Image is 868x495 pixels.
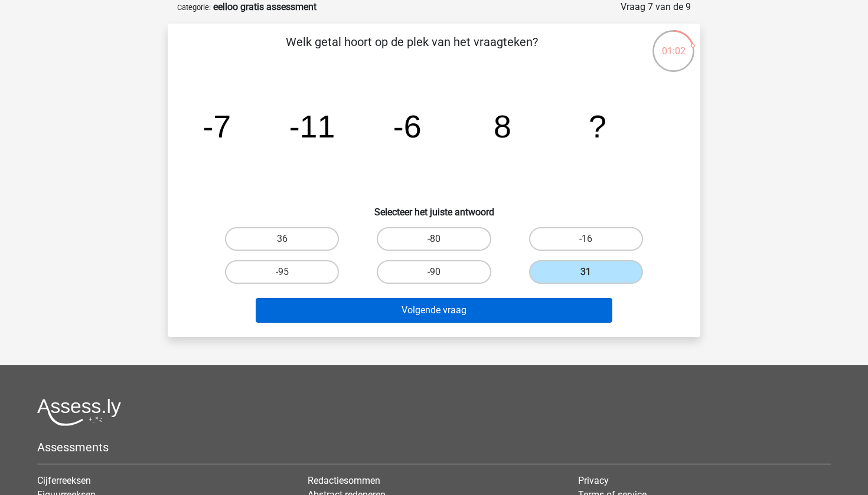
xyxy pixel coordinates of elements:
strong: eelloo gratis assessment [213,1,316,12]
img: Assessly logo [37,398,121,426]
button: Volgende vraag [256,298,613,323]
label: 36 [225,227,339,251]
label: -95 [225,260,339,284]
h5: Assessments [37,440,831,454]
small: Categorie: [177,3,211,12]
label: -90 [377,260,491,284]
tspan: -7 [203,109,231,144]
label: -16 [529,227,643,251]
label: 31 [529,260,643,284]
div: 01:02 [651,29,696,58]
tspan: 8 [494,109,511,144]
tspan: ? [589,109,606,144]
a: Redactiesommen [308,475,380,486]
a: Cijferreeksen [37,475,91,486]
a: Privacy [578,475,609,486]
label: -80 [377,227,491,251]
h6: Selecteer het juiste antwoord [187,197,681,218]
tspan: -6 [393,109,422,144]
p: Welk getal hoort op de plek van het vraagteken? [187,33,637,68]
tspan: -11 [289,109,335,144]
